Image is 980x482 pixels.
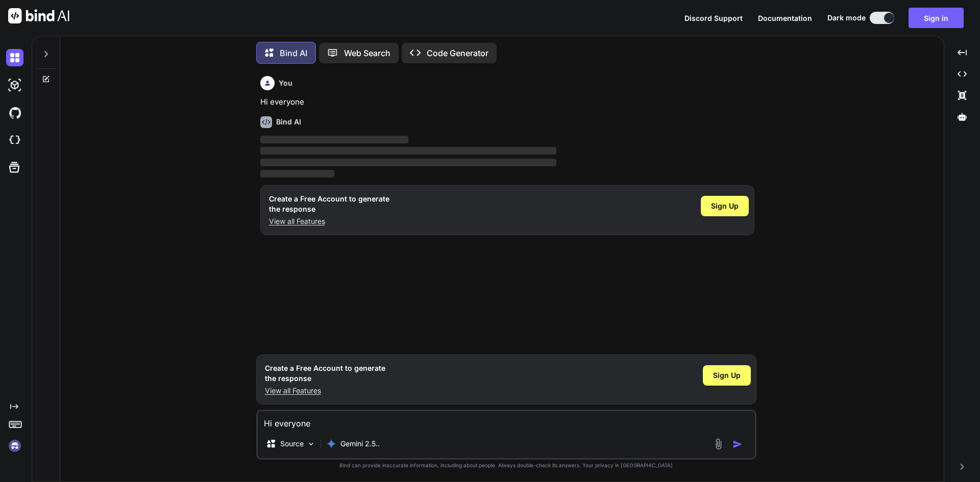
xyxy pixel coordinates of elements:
[713,438,724,450] img: attachment
[260,170,334,177] span: ‌
[280,439,304,449] p: Source
[280,47,307,59] p: Bind AI
[340,439,380,449] p: Gemini 2.5..
[758,13,812,23] button: Documentation
[265,386,385,396] p: View all Features
[326,439,336,449] img: Gemini 2.5 flash
[6,437,23,454] img: signin
[260,136,408,143] span: ‌
[6,104,23,121] img: githubDark
[6,132,23,149] img: cloudideIcon
[269,194,389,214] h1: Create a Free Account to generate the response
[269,216,389,226] p: View all Features
[6,49,23,66] img: darkChat
[713,370,741,380] span: Sign Up
[909,8,964,28] button: Sign in
[279,78,292,88] h6: You
[256,462,756,469] p: Bind can provide inaccurate information, including about people. Always double-check its answers....
[344,47,390,59] p: Web Search
[265,363,385,384] h1: Create a Free Account to generate the response
[307,440,315,448] img: Pick Models
[427,47,488,59] p: Code Generator
[260,159,557,166] span: ‌
[684,13,743,23] button: Discord Support
[827,13,866,23] span: Dark mode
[758,14,812,22] span: Documentation
[684,14,743,22] span: Discord Support
[711,201,739,211] span: Sign Up
[6,77,23,94] img: darkAi-studio
[260,147,557,155] span: ‌
[276,117,301,127] h6: Bind AI
[260,96,754,108] p: Hi everyone
[8,8,69,23] img: Bind AI
[732,439,743,449] img: icon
